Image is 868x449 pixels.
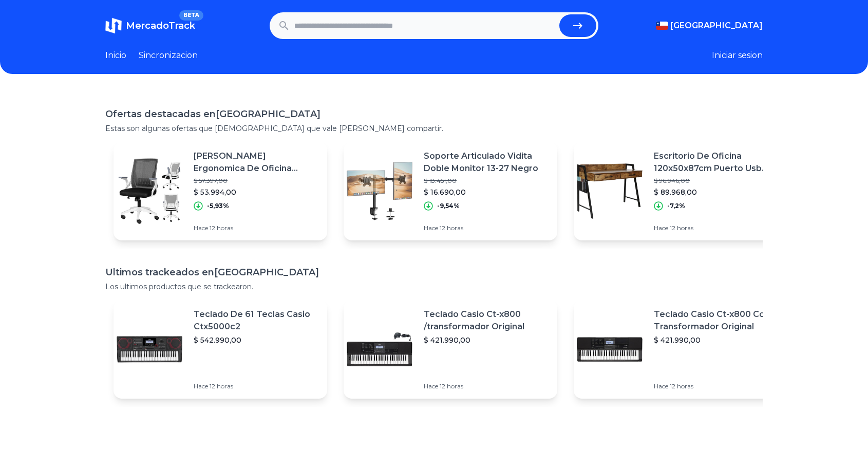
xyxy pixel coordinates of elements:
p: Soporte Articulado Vidita Doble Monitor 13-27 Negro [424,150,549,175]
p: $ 89.968,00 [654,187,779,197]
a: Featured imageTeclado Casio Ct-x800 Con Transformador Original$ 421.990,00Hace 12 horas [574,300,787,399]
img: MercadoTrack [105,17,122,34]
a: MercadoTrackBETA [105,17,195,34]
p: Hace 12 horas [424,382,549,390]
p: Los ultimos productos que se trackearon. [105,282,763,292]
h1: Ofertas destacadas en [GEOGRAPHIC_DATA] [105,107,763,121]
a: Featured imageEscritorio De Oficina 120x50x87cm Puerto Usb Bolsillo Gancho$ 96.946,00$ 89.968,00-... [574,142,787,240]
p: Estas son algunas ofertas que [DEMOGRAPHIC_DATA] que vale [PERSON_NAME] compartir. [105,123,763,134]
p: $ 96.946,00 [654,177,779,185]
p: Escritorio De Oficina 120x50x87cm Puerto Usb Bolsillo Gancho [654,150,779,175]
p: Teclado De 61 Teclas Casio Ctx5000c2 [194,308,319,333]
a: Featured imageTeclado De 61 Teclas Casio Ctx5000c2$ 542.990,00Hace 12 horas [114,300,327,399]
button: [GEOGRAPHIC_DATA] [656,20,763,32]
p: $ 421.990,00 [654,335,779,345]
p: $ 53.994,00 [194,187,319,197]
img: Featured image [574,155,646,227]
p: -5,93% [207,202,229,210]
img: Chile [656,22,668,30]
a: Inicio [105,49,126,62]
p: $ 421.990,00 [424,335,549,345]
p: Hace 12 horas [654,382,779,390]
img: Featured image [574,313,646,385]
p: $ 16.690,00 [424,187,549,197]
img: Featured image [114,155,185,227]
p: -7,2% [667,202,685,210]
p: [PERSON_NAME] Ergonomica De Oficina Escritorio Ejecutiva Látex [194,150,319,175]
a: Featured imageTeclado Casio Ct-x800 /transformador Original$ 421.990,00Hace 12 horas [344,300,557,399]
p: Hace 12 horas [194,224,319,232]
p: Teclado Casio Ct-x800 /transformador Original [424,308,549,333]
h1: Ultimos trackeados en [GEOGRAPHIC_DATA] [105,265,763,279]
img: Featured image [344,155,416,227]
p: $ 18.451,00 [424,177,549,185]
p: $ 542.990,00 [194,335,319,345]
a: Featured image[PERSON_NAME] Ergonomica De Oficina Escritorio Ejecutiva Látex$ 57.397,00$ 53.994,0... [114,142,327,240]
p: Hace 12 horas [194,382,319,390]
span: BETA [179,10,203,21]
p: Teclado Casio Ct-x800 Con Transformador Original [654,308,779,333]
button: Iniciar sesion [712,49,763,62]
img: Featured image [344,313,416,385]
p: $ 57.397,00 [194,177,319,185]
p: Hace 12 horas [654,224,779,232]
p: -9,54% [437,202,460,210]
a: Sincronizacion [139,49,198,62]
a: Featured imageSoporte Articulado Vidita Doble Monitor 13-27 Negro$ 18.451,00$ 16.690,00-9,54%Hace... [344,142,557,240]
img: Featured image [114,313,185,385]
p: Hace 12 horas [424,224,549,232]
span: MercadoTrack [126,20,195,31]
span: [GEOGRAPHIC_DATA] [670,20,763,32]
